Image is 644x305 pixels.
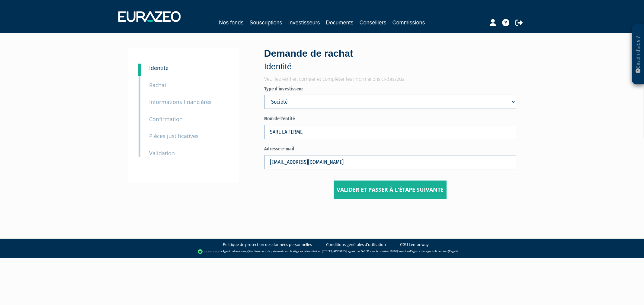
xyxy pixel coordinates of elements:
[149,64,168,71] small: Identité
[249,18,282,27] a: Souscriptions
[635,27,642,82] p: Besoin d'aide ?
[288,18,320,27] a: Investisseurs
[149,149,175,157] small: Validation
[118,11,181,22] img: 1732889491-logotype_eurazeo_blanc_rvb.png
[149,132,199,140] small: Pièces justificatives
[264,76,516,83] p: Veuillez vérifier, corriger et compléter les informations ci-dessous
[392,18,425,27] a: Commissions
[149,115,183,123] small: Confirmation
[198,249,221,255] img: logo-lemonway.png
[149,98,212,105] small: Informations financières
[223,242,312,247] a: Politique de protection des données personnelles
[410,249,458,253] a: Registre des agents financiers (Regafi)
[149,81,166,89] small: Rachat
[264,146,516,152] label: Adresse e-mail
[360,18,386,27] a: Conseillers
[234,249,248,253] a: Lemonway
[138,64,141,76] a: 1
[264,86,516,93] label: Type d'investisseur
[264,61,516,73] p: Identité
[326,18,354,27] a: Documents
[264,115,516,122] label: Nom de l'entité
[400,242,429,247] a: CGU Lemonway
[6,249,638,255] div: - Agent de (établissement de paiement dont le siège social est situé au [STREET_ADDRESS], agréé p...
[326,242,386,247] a: Conditions générales d'utilisation
[264,47,516,73] div: Demande de rachat
[219,18,243,27] a: Nos fonds
[334,181,447,199] input: Valider et passer à l'étape suivante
